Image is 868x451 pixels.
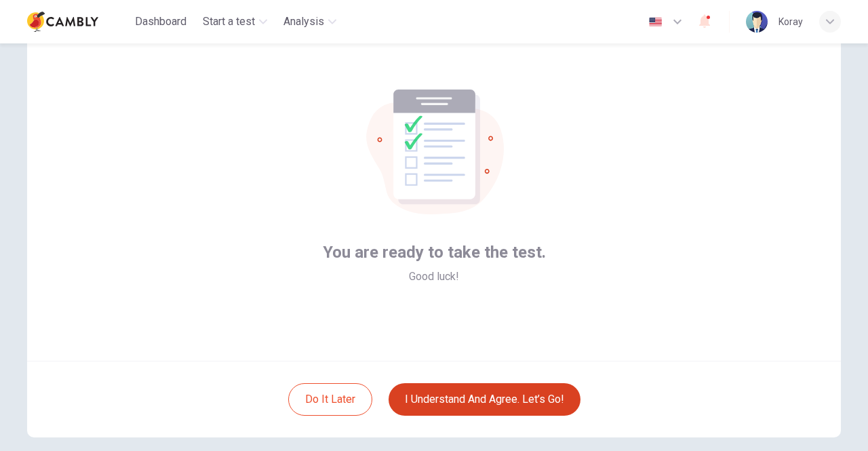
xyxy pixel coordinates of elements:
span: Analysis [283,14,324,30]
span: Start a test [203,14,255,30]
span: You are ready to take the test. [323,241,546,263]
button: Start a test [197,9,273,34]
a: Cambly logo [27,8,130,35]
span: Dashboard [135,14,186,30]
button: I understand and agree. Let’s go! [389,383,580,416]
button: Dashboard [130,9,192,34]
button: Analysis [278,9,342,34]
div: Koray [778,14,803,30]
img: en [647,17,664,27]
img: Cambly logo [27,8,98,35]
button: Do it later [288,383,372,416]
span: Good luck! [409,269,459,285]
img: Profile picture [746,11,768,33]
